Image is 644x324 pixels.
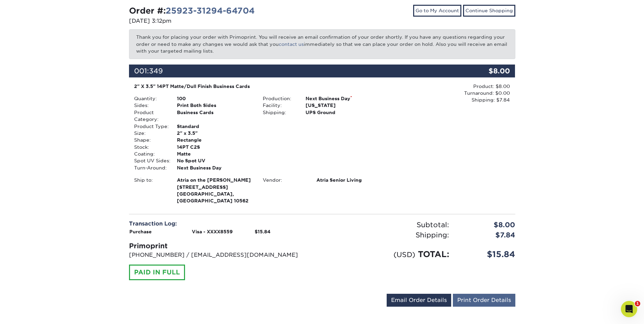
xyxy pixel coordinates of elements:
[454,230,520,240] div: $7.84
[172,164,258,171] div: Next Business Day
[300,109,386,116] div: UPS Ground
[258,177,311,183] div: Vendor:
[134,83,382,90] div: 2" X 3.5" 14PT Matte/Dull Finish Business Cards
[129,137,172,143] div: Shape:
[172,137,258,143] div: Rectangle
[129,177,172,204] div: Ship to:
[258,95,300,102] div: Production:
[300,102,386,109] div: [US_STATE]
[129,164,172,171] div: Turn-Around:
[129,65,451,77] div: 001:
[172,102,258,109] div: Print Both Sides
[129,95,172,102] div: Quantity:
[177,177,253,183] span: Atria on the [PERSON_NAME]
[454,248,520,260] div: $15.84
[418,249,449,259] span: TOTAL:
[172,95,258,102] div: 100
[129,241,317,251] div: Primoprint
[172,144,258,150] div: 14PT C2S
[393,250,415,259] small: (USD)
[129,251,317,259] p: [PHONE_NUMBER] / [EMAIL_ADDRESS][DOMAIN_NAME]
[255,229,271,234] strong: $15.84
[311,177,386,183] div: Atria Senior Living
[635,301,640,306] span: 1
[129,102,172,109] div: Sides:
[258,102,300,109] div: Facility:
[172,130,258,137] div: 2" x 3.5"
[129,157,172,164] div: Spot UV Sides:
[413,5,461,16] a: Go to My Account
[129,29,515,59] p: Thank you for placing your order with Primoprint. You will receive an email confirmation of your ...
[387,294,451,307] a: Email Order Details
[621,301,637,317] iframe: Intercom live chat
[451,65,515,77] div: $8.00
[129,130,172,137] div: Size:
[129,265,185,280] div: PAID IN FULL
[129,109,172,123] div: Product Category:
[172,109,258,123] div: Business Cards
[177,184,253,191] span: [STREET_ADDRESS]
[172,157,258,164] div: No Spot UV
[129,229,152,234] strong: Purchase
[129,144,172,150] div: Stock:
[258,109,300,116] div: Shipping:
[300,95,386,102] div: Next Business Day
[322,230,454,240] div: Shipping:
[453,294,515,307] a: Print Order Details
[454,220,520,230] div: $8.00
[129,220,317,228] div: Transaction Log:
[129,150,172,157] div: Coating:
[177,177,253,203] strong: [GEOGRAPHIC_DATA], [GEOGRAPHIC_DATA] 10562
[463,5,515,16] a: Continue Shopping
[322,220,454,230] div: Subtotal:
[129,17,317,25] p: [DATE] 3:12pm
[386,83,510,104] div: Product: $8.00 Turnaround: $0.00 Shipping: $7.84
[192,229,233,234] strong: Visa - XXXX8559
[172,123,258,130] div: Standard
[129,123,172,130] div: Product Type:
[149,67,163,75] span: 349
[129,6,255,16] strong: Order #:
[172,150,258,157] div: Matte
[279,41,304,47] a: contact us
[166,6,255,16] a: 25923-31294-64704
